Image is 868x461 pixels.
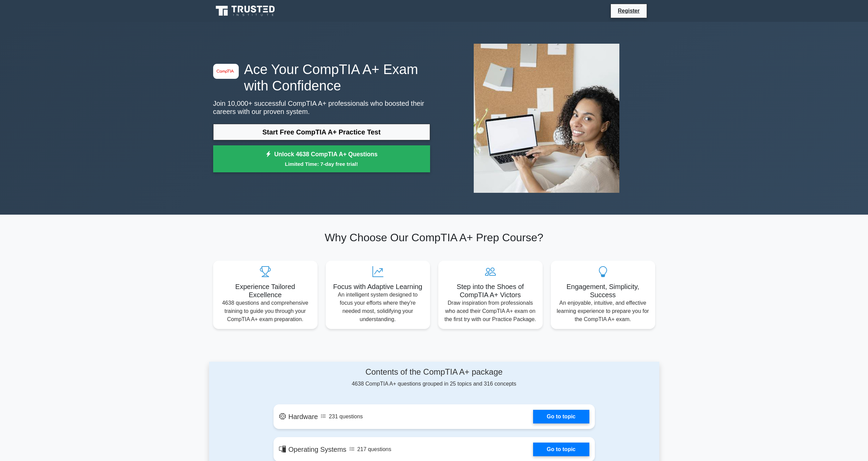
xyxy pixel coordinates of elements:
h1: Ace Your CompTIA A+ Exam with Confidence [213,61,430,94]
p: Draw inspiration from professionals who aced their CompTIA A+ exam on the first try with our Prac... [444,299,537,323]
a: Register [614,6,644,15]
p: 4638 questions and comprehensive training to guide you through your CompTIA A+ exam preparation. [219,299,312,323]
h5: Engagement, Simplicity, Success [556,283,650,299]
h5: Experience Tailored Excellence [219,283,312,299]
div: 4638 CompTIA A+ questions grouped in 25 topics and 316 concepts [274,367,595,388]
a: Start Free CompTIA A+ Practice Test [213,124,430,140]
h5: Focus with Adaptive Learning [331,283,425,291]
a: Unlock 4638 CompTIA A+ QuestionsLimited Time: 7-day free trial! [213,145,430,173]
p: An intelligent system designed to focus your efforts where they're needed most, solidifying your ... [331,291,425,323]
a: Go to topic [533,443,589,456]
a: Go to topic [533,410,589,423]
p: An enjoyable, intuitive, and effective learning experience to prepare you for the CompTIA A+ exam. [556,299,650,323]
h4: Contents of the CompTIA A+ package [274,367,595,377]
small: Limited Time: 7-day free trial! [222,160,422,168]
h5: Step into the Shoes of CompTIA A+ Victors [444,283,537,299]
h2: Why Choose Our CompTIA A+ Prep Course? [213,231,655,244]
p: Join 10,000+ successful CompTIA A+ professionals who boosted their careers with our proven system. [213,99,430,116]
